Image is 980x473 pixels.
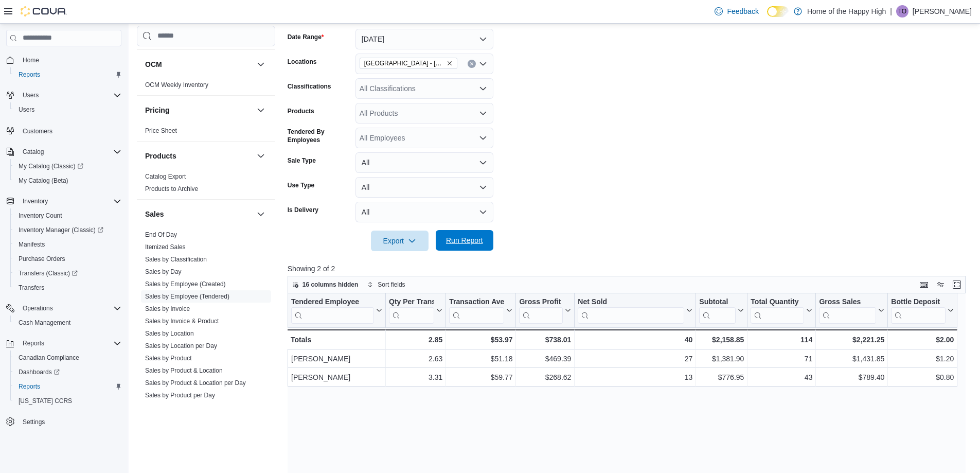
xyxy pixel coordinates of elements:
[918,278,930,291] button: Keyboard shortcuts
[371,231,429,251] button: Export
[14,253,69,265] a: Purchase Orders
[389,297,434,307] div: Qty Per Transaction
[10,351,126,365] button: Canadian Compliance
[10,173,126,188] button: My Catalog (Beta)
[19,195,121,207] span: Inventory
[14,253,121,265] span: Purchase Orders
[145,59,162,69] h3: OCM
[891,371,954,383] div: $0.80
[364,58,444,68] span: [GEOGRAPHIC_DATA] - [GEOGRAPHIC_DATA] - Fire & Flower
[519,334,571,346] div: $738.01
[6,48,121,456] nav: Complex example
[519,297,563,324] div: Gross Profit
[479,109,487,117] button: Open list of options
[14,174,121,187] span: My Catalog (Beta)
[10,208,126,223] button: Inventory Count
[288,264,973,274] p: Showing 2 of 2
[449,353,512,365] div: $51.18
[14,267,82,279] a: Transfers (Classic)
[519,297,563,307] div: Gross Profit
[699,297,736,307] div: Subtotal
[23,197,48,205] span: Inventory
[19,368,60,376] span: Dashboards
[288,278,363,291] button: 16 columns hidden
[14,238,49,251] a: Manifests
[355,202,493,222] button: All
[891,297,954,324] button: Bottle Deposit
[891,353,954,365] div: $1.20
[145,391,215,399] span: Sales by Product per Day
[449,297,512,324] button: Transaction Average
[14,160,87,172] a: My Catalog (Classic)
[288,82,331,91] label: Classifications
[145,379,246,387] span: Sales by Product & Location per Day
[137,125,275,141] div: Pricing
[2,123,126,138] button: Customers
[10,159,126,173] a: My Catalog (Classic)
[145,243,186,251] a: Itemized Sales
[302,281,359,289] span: 16 columns hidden
[23,91,39,99] span: Users
[436,230,493,251] button: Run Report
[145,231,177,239] span: End Of Day
[145,330,194,337] a: Sales by Location
[10,67,126,82] button: Reports
[751,353,812,365] div: 71
[19,106,34,114] span: Users
[10,237,126,252] button: Manifests
[14,68,44,81] a: Reports
[14,380,121,393] span: Reports
[145,292,229,301] span: Sales by Employee (Tendered)
[145,127,177,135] span: Price Sheet
[389,297,442,324] button: Qty Per Transaction
[291,371,382,383] div: [PERSON_NAME]
[19,337,48,349] button: Reports
[14,352,121,364] span: Canadian Compliance
[145,305,190,312] a: Sales by Invoice
[819,297,884,324] button: Gross Sales
[14,317,121,329] span: Cash Management
[145,209,253,219] button: Sales
[145,366,223,375] span: Sales by Product & Location
[389,297,434,324] div: Qty Per Transaction
[14,395,76,407] a: [US_STATE] CCRS
[255,208,267,220] button: Sales
[10,281,126,295] button: Transfers
[14,395,121,407] span: Washington CCRS
[145,355,192,362] a: Sales by Product
[578,297,684,324] div: Net Sold
[819,297,876,324] div: Gross Sales
[19,240,45,249] span: Manifests
[578,334,692,346] div: 40
[145,293,229,300] a: Sales by Employee (Tendered)
[913,5,972,17] p: [PERSON_NAME]
[360,58,457,69] span: Sherwood Park - Wye Road - Fire & Flower
[710,1,762,22] a: Feedback
[255,150,267,162] button: Products
[19,397,72,405] span: [US_STATE] CCRS
[19,354,79,362] span: Canadian Compliance
[2,145,126,159] button: Catalog
[2,88,126,102] button: Users
[2,52,126,67] button: Home
[891,334,954,346] div: $2.00
[145,392,215,399] a: Sales by Product per Day
[145,209,164,219] h3: Sales
[23,148,44,156] span: Catalog
[19,226,103,234] span: Inventory Manager (Classic)
[479,60,487,68] button: Open list of options
[699,297,736,324] div: Subtotal
[578,353,692,365] div: 27
[19,319,70,327] span: Cash Management
[10,365,126,379] a: Dashboards
[145,268,182,275] a: Sales by Day
[145,127,177,134] a: Price Sheet
[23,127,52,135] span: Customers
[819,353,884,365] div: $1,431.85
[145,255,207,264] span: Sales by Classification
[447,60,453,66] button: Remove Sherwood Park - Wye Road - Fire & Flower from selection in this group
[14,174,73,187] a: My Catalog (Beta)
[951,278,963,291] button: Enter fullscreen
